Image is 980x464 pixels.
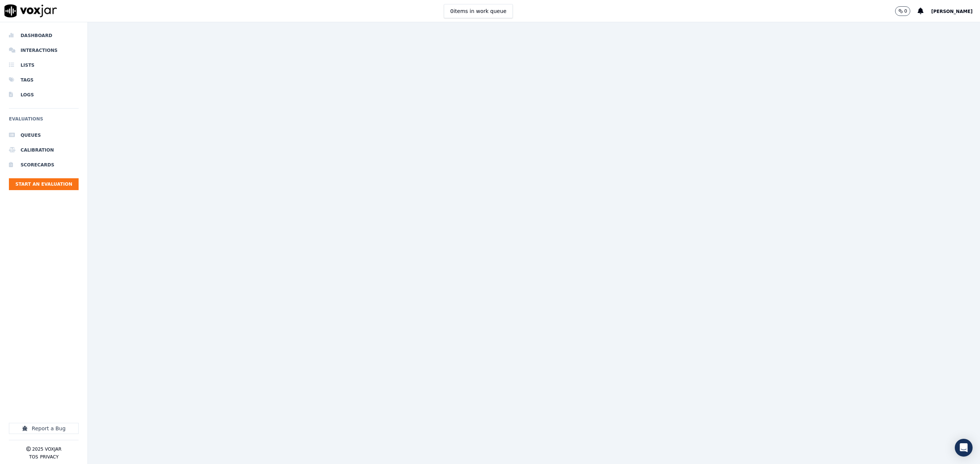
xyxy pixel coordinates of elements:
[9,87,79,102] a: Logs
[931,7,980,16] button: [PERSON_NAME]
[9,143,79,158] a: Calibration
[9,423,79,434] button: Report a Bug
[9,73,79,87] a: Tags
[9,43,79,58] a: Interactions
[9,58,79,73] a: Lists
[895,6,911,16] button: 0
[9,115,79,128] h6: Evaluations
[9,158,79,172] a: Scorecards
[955,439,973,457] div: Open Intercom Messenger
[29,454,38,460] button: TOS
[904,8,907,14] p: 0
[9,128,79,143] a: Queues
[931,9,973,14] span: [PERSON_NAME]
[4,4,57,17] img: voxjar logo
[444,4,513,18] button: 0items in work queue
[40,454,59,460] button: Privacy
[9,178,79,190] button: Start an Evaluation
[32,446,62,452] p: 2025 Voxjar
[9,28,79,43] a: Dashboard
[895,6,918,16] button: 0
